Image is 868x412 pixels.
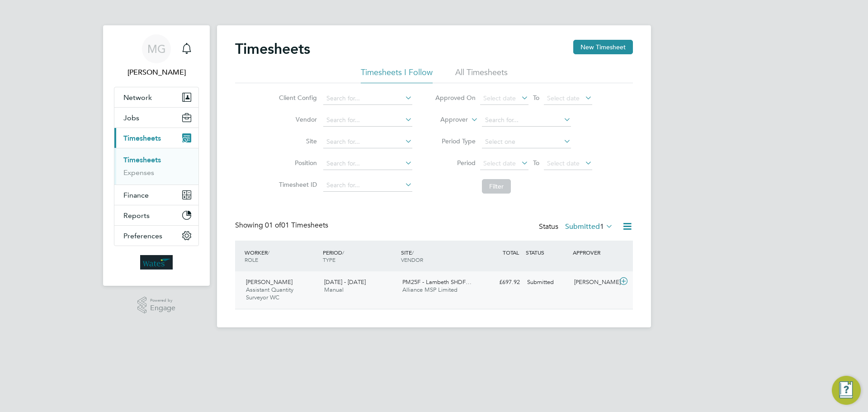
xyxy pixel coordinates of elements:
div: STATUS [524,244,571,260]
span: Network [123,93,152,102]
input: Search for... [323,179,412,192]
input: Search for... [323,157,412,170]
button: Finance [114,185,198,205]
li: Timesheets I Follow [361,67,433,83]
a: Timesheets [123,156,161,164]
div: APPROVER [571,244,618,260]
input: Select one [482,136,571,148]
button: New Timesheet [573,40,633,54]
span: Select date [547,159,580,167]
span: To [530,92,542,104]
span: ROLE [245,256,258,263]
span: [PERSON_NAME] [246,278,292,286]
input: Search for... [323,136,412,148]
nav: Main navigation [103,25,210,286]
a: Powered byEngage [137,297,176,314]
span: / [268,249,269,256]
span: Engage [150,304,175,312]
a: Expenses [123,168,154,177]
span: / [342,249,344,256]
span: TYPE [323,256,335,263]
div: Timesheets [114,148,198,185]
label: Period [435,159,476,167]
label: Submitted [565,222,613,231]
a: MG[PERSON_NAME] [114,34,199,78]
span: Timesheets [123,134,161,142]
span: Select date [547,94,580,102]
label: Approver [427,115,468,124]
span: To [530,157,542,169]
input: Search for... [323,92,412,105]
h2: Timesheets [235,40,310,58]
div: Submitted [524,275,571,290]
label: Position [276,159,317,167]
label: Timesheet ID [276,180,317,189]
div: £697.92 [476,275,524,290]
div: SITE [399,244,477,268]
div: PERIOD [321,244,399,268]
span: MG [147,43,166,55]
img: wates-logo-retina.png [140,255,173,270]
button: Jobs [114,108,198,128]
label: Vendor [276,115,317,123]
button: Engage Resource Center [832,376,861,405]
input: Search for... [323,114,412,127]
label: Site [276,137,317,145]
button: Preferences [114,226,198,246]
button: Timesheets [114,128,198,148]
button: Network [114,87,198,107]
button: Reports [114,205,198,225]
span: PM25F - Lambeth SHDF… [402,278,472,286]
a: Go to home page [114,255,199,270]
span: TOTAL [503,249,519,256]
div: WORKER [242,244,321,268]
span: Powered by [150,297,175,304]
span: 01 of [265,221,281,230]
span: [DATE] - [DATE] [324,278,366,286]
span: Assistant Quantity Surveyor WC [246,286,293,301]
span: Mary Green [114,67,199,78]
input: Search for... [482,114,571,127]
span: Select date [483,94,516,102]
span: Reports [123,211,150,220]
span: Finance [123,191,149,199]
span: / [412,249,414,256]
span: 01 Timesheets [265,221,328,230]
label: Approved On [435,94,476,102]
div: Status [539,221,615,233]
label: Period Type [435,137,476,145]
li: All Timesheets [455,67,508,83]
div: [PERSON_NAME] [571,275,618,290]
span: Alliance MSP Limited [402,286,458,294]
label: Client Config [276,94,317,102]
span: Select date [483,159,516,167]
span: 1 [600,222,604,231]
span: VENDOR [401,256,423,263]
span: Preferences [123,232,162,240]
div: Showing [235,221,330,230]
span: Manual [324,286,344,294]
span: Jobs [123,114,139,122]
button: Filter [482,179,511,194]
